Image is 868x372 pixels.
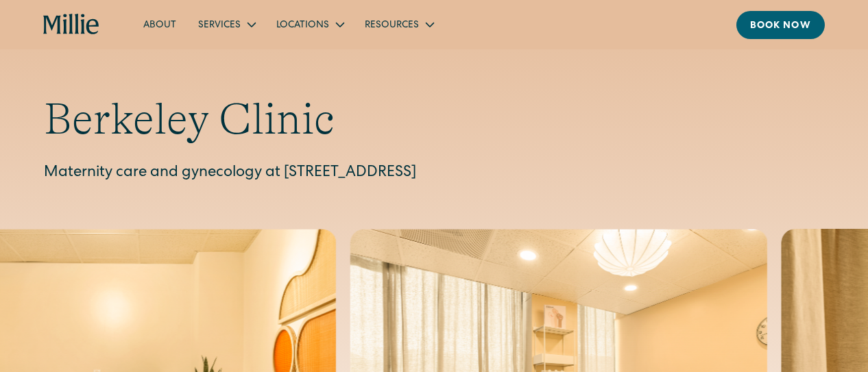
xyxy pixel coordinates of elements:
[44,162,824,185] p: Maternity care and gynecology at [STREET_ADDRESS]
[354,13,444,36] div: Resources
[365,18,419,33] div: Resources
[736,11,825,39] a: Book now
[43,14,99,36] a: home
[198,18,241,33] div: Services
[750,19,811,34] div: Book now
[44,93,824,146] h1: Berkeley Clinic
[265,13,354,36] div: Locations
[276,18,329,33] div: Locations
[132,13,187,36] a: About
[187,13,265,36] div: Services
